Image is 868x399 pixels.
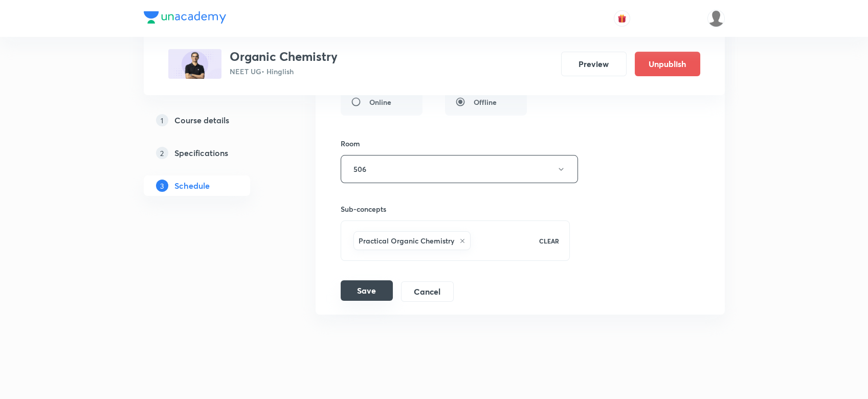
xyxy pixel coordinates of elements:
[144,11,226,26] a: Company Logo
[230,66,338,77] p: NEET UG • Hinglish
[401,281,454,302] button: Cancel
[144,143,283,163] a: 2Specifications
[174,147,228,159] h5: Specifications
[144,110,283,130] a: 1Course details
[635,52,700,76] button: Unpublish
[230,49,338,64] h3: Organic Chemistry
[341,155,578,183] button: 506
[144,11,226,24] img: Company Logo
[614,10,630,27] button: avatar
[617,14,627,23] img: avatar
[341,138,360,149] h6: Room
[156,147,168,159] p: 2
[539,236,559,246] p: CLEAR
[341,204,570,214] h6: Sub-concepts
[341,280,393,301] button: Save
[168,49,221,79] img: 31E539B8-EDA2-479E-BC0C-EDF9600B46D8_plus.png
[359,235,454,246] h6: Practical Organic Chemistry
[561,52,627,76] button: Preview
[707,10,725,27] img: Shahrukh Ansari
[156,114,168,126] p: 1
[156,180,168,192] p: 3
[174,114,229,126] h5: Course details
[174,180,210,192] h5: Schedule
